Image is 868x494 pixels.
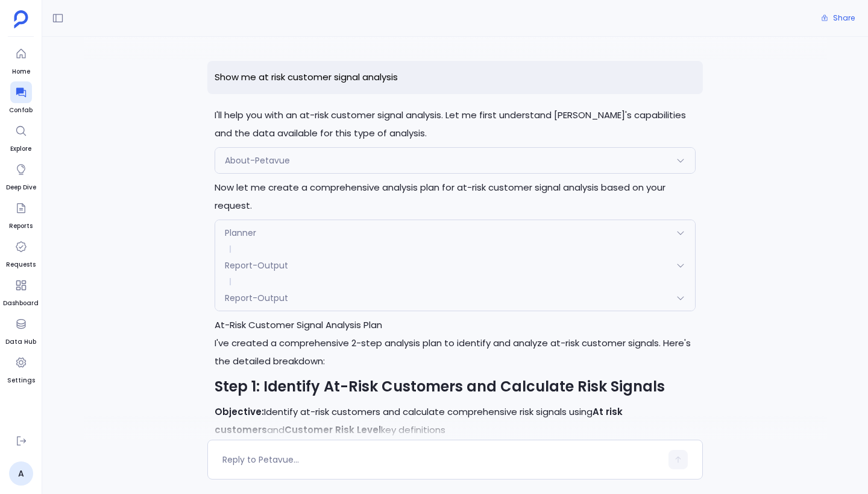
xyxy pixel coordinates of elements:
strong: Objective: [215,405,264,418]
span: Confab [9,106,33,115]
a: Reports [9,197,33,231]
p: I've created a comprehensive 2-step analysis plan to identify and analyze at-risk customer signal... [215,334,696,370]
span: About-Petavue [225,154,290,166]
span: Report-Output [225,292,288,304]
a: Settings [7,352,35,385]
a: Data Hub [5,313,36,347]
span: Share [833,13,855,23]
p: Show me at risk customer signal analysis [207,61,703,94]
span: Settings [7,376,35,385]
a: Explore [10,120,32,154]
span: Planner [225,227,256,239]
p: I'll help you with an at-risk customer signal analysis. Let me first understand [PERSON_NAME]'s c... [215,106,696,142]
span: Data Hub [5,337,36,347]
span: Dashboard [3,299,39,308]
span: Reports [9,221,33,231]
a: A [9,461,33,486]
span: Home [10,67,32,77]
p: Now let me create a comprehensive analysis plan for at-risk customer signal analysis based on you... [215,179,696,215]
a: Deep Dive [6,159,36,192]
a: Requests [6,236,36,270]
strong: Step 1: Identify At-Risk Customers and Calculate Risk Signals [215,376,665,396]
span: Deep Dive [6,183,36,192]
span: Explore [10,144,32,154]
span: Requests [6,260,36,270]
h1: At-Risk Customer Signal Analysis Plan [215,316,696,334]
a: Dashboard [3,274,39,308]
button: Share [814,10,862,27]
a: Home [10,43,32,77]
a: Confab [9,81,33,115]
span: Report-Output [225,259,288,271]
p: Identify at-risk customers and calculate comprehensive risk signals using and key definitions [215,403,696,439]
img: petavue logo [14,10,28,28]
